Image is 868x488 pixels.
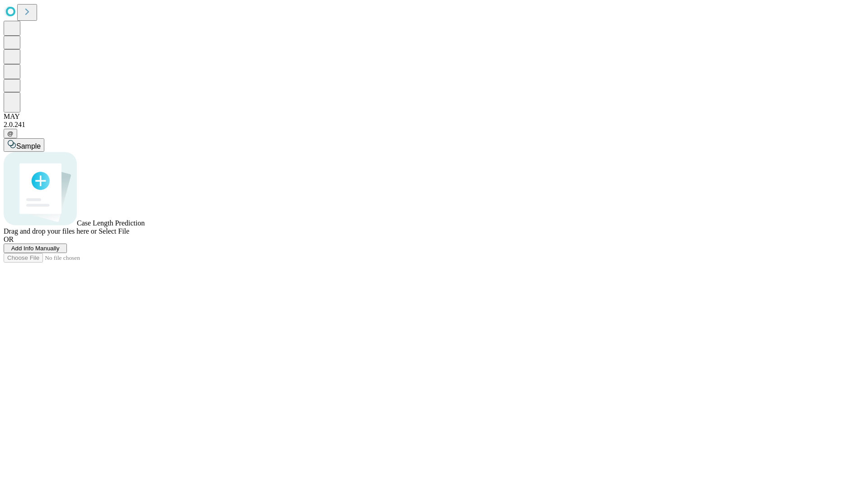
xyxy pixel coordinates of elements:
span: Add Info Manually [11,245,60,252]
span: @ [7,130,14,137]
button: Sample [4,138,44,152]
button: @ [4,129,17,138]
span: OR [4,235,14,243]
span: Case Length Prediction [77,219,145,227]
button: Add Info Manually [4,244,67,253]
span: Select File [99,227,129,235]
div: 2.0.241 [4,121,864,129]
div: MAY [4,113,864,121]
span: Sample [16,142,41,150]
span: Drag and drop your files here or [4,227,97,235]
